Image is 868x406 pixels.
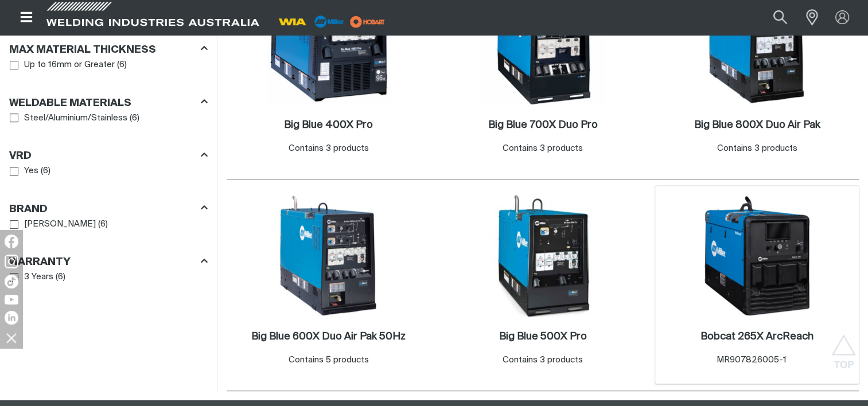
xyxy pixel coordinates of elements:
[10,57,115,73] a: Up to 16mm or Greater
[700,331,813,342] h2: Bobcat 265X ArcReach
[761,5,800,30] button: Search products
[2,328,21,348] img: hide socials
[24,112,127,125] span: Steel/Aluminium/Stainless
[9,203,48,216] h3: Brand
[10,163,38,179] a: Yes
[9,148,208,163] div: VRD
[694,120,820,130] h2: Big Blue 800X Duo Air Pak
[10,111,207,126] ul: Weldable Materials
[347,13,388,30] img: miller
[746,5,800,30] input: Product name or item number...
[289,354,369,367] div: Contains 5 products
[5,255,18,268] img: Instagram
[10,57,207,73] ul: Max Material Thickness
[717,142,797,155] div: Contains 3 products
[499,330,587,343] a: Big Blue 500X Pro
[24,218,96,231] span: [PERSON_NAME]
[5,295,18,304] img: YouTube
[717,356,787,364] span: MR907826005-1
[251,330,406,343] a: Big Blue 600X Duo Air Pak 50Hz
[5,275,18,288] img: TikTok
[694,119,820,132] a: Big Blue 800X Duo Air Pak
[481,194,604,317] img: Big Blue 500X Pro
[488,119,598,132] a: Big Blue 700X Duo Pro
[9,254,208,270] div: Warranty
[347,17,388,26] a: miller
[284,120,373,130] h2: Big Blue 400X Pro
[10,111,127,126] a: Steel/Aluminium/Stainless
[9,150,32,163] h3: VRD
[267,194,390,317] img: Big Blue 600X Duo Air Pak 50Hz
[9,256,71,269] h3: Warranty
[56,271,65,284] span: ( 6 )
[503,142,583,155] div: Contains 3 products
[9,95,208,110] div: Weldable Materials
[695,194,818,317] img: Bobcat 265X ArcReach
[503,354,583,367] div: Contains 3 products
[10,163,207,179] ul: VRD
[10,217,96,232] a: [PERSON_NAME]
[117,58,127,72] span: ( 6 )
[98,218,108,231] span: ( 6 )
[9,97,131,110] h3: Weldable Materials
[5,311,18,325] img: LinkedIn
[284,119,373,132] a: Big Blue 400X Pro
[9,44,156,57] h3: Max Material Thickness
[24,165,38,178] span: Yes
[488,120,598,130] h2: Big Blue 700X Duo Pro
[251,331,406,342] h2: Big Blue 600X Duo Air Pak 50Hz
[130,112,139,125] span: ( 6 )
[499,331,587,342] h2: Big Blue 500X Pro
[831,334,857,360] button: Scroll to top
[24,271,53,284] span: 3 Years
[289,142,369,155] div: Contains 3 products
[10,270,207,285] ul: Warranty
[5,235,18,248] img: Facebook
[700,330,813,343] a: Bobcat 265X ArcReach
[10,270,53,285] a: 3 Years
[24,58,115,72] span: Up to 16mm or Greater
[9,201,208,216] div: Brand
[9,42,208,57] div: Max Material Thickness
[10,217,207,232] ul: Brand
[41,165,50,178] span: ( 6 )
